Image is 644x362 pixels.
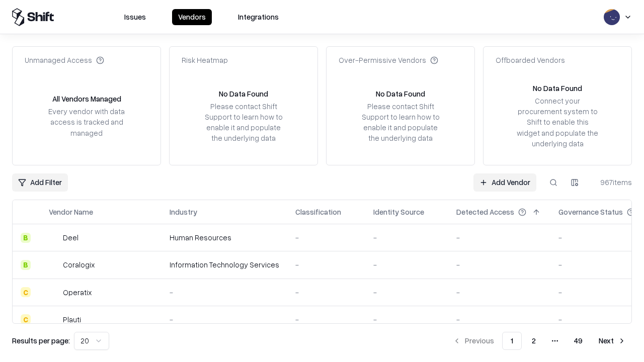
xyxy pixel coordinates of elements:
[49,233,59,243] img: Deel
[21,260,31,270] div: B
[63,259,95,270] div: Coralogix
[373,207,424,217] div: Identity Source
[524,332,544,350] button: 2
[376,88,425,99] div: No Data Found
[45,106,128,138] div: Every vendor with data access is tracked and managed
[566,332,591,350] button: 49
[232,9,285,25] button: Integrations
[593,332,632,350] button: Next
[170,314,279,325] div: -
[63,232,78,243] div: Deel
[456,259,542,270] div: -
[170,232,279,243] div: Human Resources
[21,287,31,297] div: C
[25,55,104,65] div: Unmanaged Access
[295,259,357,270] div: -
[456,232,542,243] div: -
[12,335,70,346] p: Results per page:
[49,287,59,297] img: Operatix
[295,207,341,217] div: Classification
[373,259,440,270] div: -
[63,287,92,298] div: Operatix
[339,55,438,65] div: Over-Permissive Vendors
[49,314,59,324] img: Plauti
[516,96,599,149] div: Connect your procurement system to Shift to enable this widget and populate the underlying data
[21,314,31,324] div: C
[473,173,536,192] a: Add Vendor
[21,233,31,243] div: B
[172,9,212,25] button: Vendors
[295,314,357,325] div: -
[52,94,121,104] div: All Vendors Managed
[12,173,68,192] button: Add Filter
[373,287,440,298] div: -
[447,332,632,350] nav: pagination
[49,260,59,270] img: Coralogix
[182,55,228,65] div: Risk Heatmap
[373,314,440,325] div: -
[456,314,542,325] div: -
[295,287,357,298] div: -
[219,88,268,99] div: No Data Found
[558,207,623,217] div: Governance Status
[49,207,93,217] div: Vendor Name
[170,207,197,217] div: Industry
[359,101,442,144] div: Please contact Shift Support to learn how to enable it and populate the underlying data
[592,177,632,188] div: 967 items
[456,207,514,217] div: Detected Access
[456,287,542,298] div: -
[373,232,440,243] div: -
[502,332,522,350] button: 1
[202,101,285,144] div: Please contact Shift Support to learn how to enable it and populate the underlying data
[170,259,279,270] div: Information Technology Services
[533,83,582,94] div: No Data Found
[63,314,81,325] div: Plauti
[496,55,565,65] div: Offboarded Vendors
[118,9,152,25] button: Issues
[170,287,279,298] div: -
[295,232,357,243] div: -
